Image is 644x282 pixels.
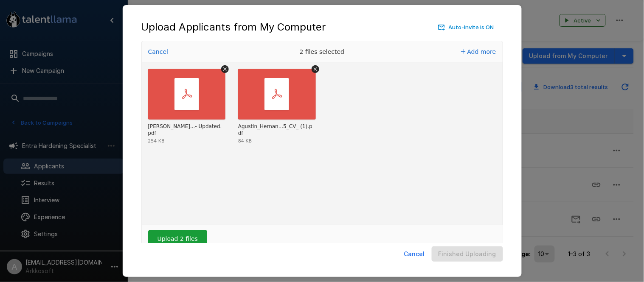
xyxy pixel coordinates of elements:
[238,123,314,137] div: Agustin_Hernan_Borrajo__Resume__2025_CV_ (1).pdf
[146,46,171,58] button: Cancel
[259,41,386,62] div: 2 files selected
[238,139,252,143] div: 84 KB
[148,139,165,143] div: 254 KB
[141,41,503,253] div: Uppy Dashboard
[458,46,500,58] button: Add more files
[141,20,503,34] div: Upload Applicants from My Computer
[401,246,428,262] button: Cancel
[221,65,229,73] button: Remove file
[148,123,224,137] div: Federico Carballo Resume - Updated.pdf
[467,48,496,55] span: Add more
[148,230,207,247] button: Upload 2 files
[312,65,319,73] button: Remove file
[436,21,496,34] button: Auto-Invite is ON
